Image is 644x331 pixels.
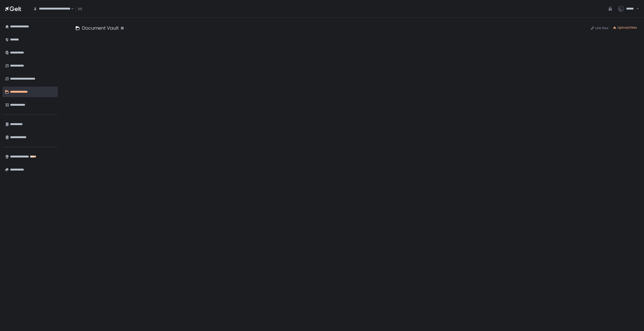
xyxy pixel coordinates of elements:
[70,6,71,11] input: Search for option
[30,4,74,14] div: Search for option
[590,26,609,30] button: Link files
[613,25,637,30] button: Upload files
[82,25,119,31] h1: Document Vault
